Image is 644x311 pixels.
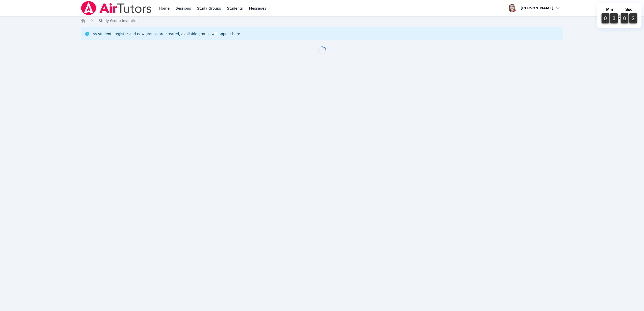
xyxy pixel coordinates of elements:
[99,19,140,23] span: Study Group Invitations
[81,18,564,23] nav: Breadcrumb
[93,31,241,36] div: As students register and new groups are created, available groups will appear here.
[99,18,140,23] a: Study Group Invitations
[81,1,152,15] img: Air Tutors
[249,6,266,11] span: Messages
